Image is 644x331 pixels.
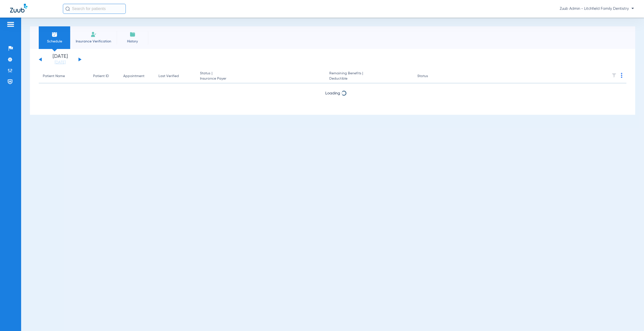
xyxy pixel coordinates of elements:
[612,73,617,78] img: filter.svg
[158,74,192,79] div: Last Verified
[413,69,447,83] th: Status
[621,73,622,78] img: group-dot-blue.svg
[91,31,97,37] img: Manual Insurance Verification
[120,39,144,44] span: History
[7,21,15,27] img: hamburger-icon
[325,69,413,83] th: Remaining Benefits |
[130,31,136,37] img: History
[43,74,85,79] div: Patient Name
[52,31,58,37] img: Schedule
[93,74,115,79] div: Patient ID
[123,74,144,79] div: Appointment
[325,91,340,95] span: Loading
[93,74,109,79] div: Patient ID
[65,7,70,11] img: Search Icon
[560,6,634,11] span: Zuub Admin - Litchfield Family Dentistry
[158,74,179,79] div: Last Verified
[10,4,27,13] img: Zuub Logo
[196,69,325,83] th: Status |
[43,39,66,44] span: Schedule
[43,74,65,79] div: Patient Name
[74,39,113,44] span: Insurance Verification
[45,54,75,65] li: [DATE]
[329,76,409,81] span: Deductible
[123,74,150,79] div: Appointment
[63,4,126,14] input: Search for patients
[200,76,321,81] span: Insurance Payer
[45,60,75,65] a: [DATE]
